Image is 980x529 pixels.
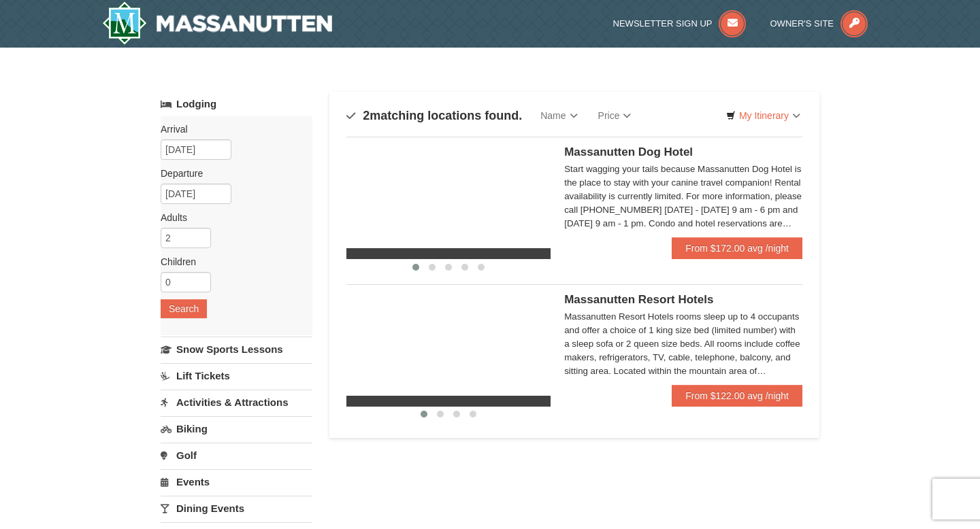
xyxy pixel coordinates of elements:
label: Departure [161,167,302,180]
label: Arrival [161,122,302,136]
span: Massanutten Resort Hotels [564,293,713,306]
a: Activities & Attractions [161,390,312,415]
div: Massanutten Resort Hotels rooms sleep up to 4 occupants and offer a choice of 1 king size bed (li... [564,310,802,378]
a: Dining Events [161,496,312,521]
a: From $172.00 avg /night [672,237,802,259]
a: Events [161,469,312,494]
div: Start wagging your tails because Massanutten Dog Hotel is the place to stay with your canine trav... [564,163,802,231]
a: Golf [161,443,312,468]
label: Adults [161,211,302,224]
a: Lift Tickets [161,363,312,388]
a: Name [530,102,587,129]
span: Massanutten Dog Hotel [564,146,693,158]
a: Biking [161,416,312,441]
span: Owner's Site [770,18,834,29]
a: My Itinerary [717,105,809,126]
a: Owner's Site [770,18,868,29]
a: Massanutten Resort [102,1,332,45]
label: Children [161,255,302,269]
a: Newsletter Sign Up [613,18,747,29]
a: Snow Sports Lessons [161,337,312,362]
a: Lodging [161,92,312,116]
button: Search [161,299,207,318]
span: Newsletter Sign Up [613,18,713,29]
a: Price [588,102,642,129]
img: Massanutten Resort Logo [102,1,332,45]
a: From $122.00 avg /night [672,385,802,407]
